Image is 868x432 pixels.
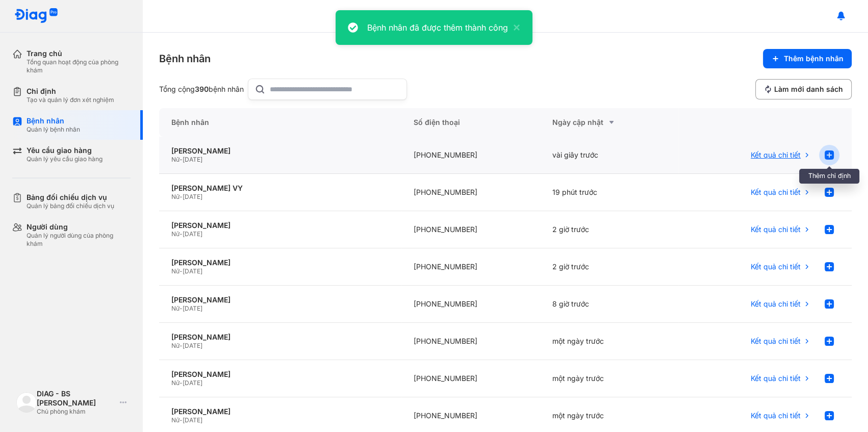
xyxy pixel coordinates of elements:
span: Thêm bệnh nhân [784,54,844,63]
div: Bệnh nhân đã được thêm thành công [367,21,508,34]
img: logo [16,392,37,413]
div: Bệnh nhân [27,116,80,125]
div: một ngày trước [540,360,679,397]
span: - [180,267,183,275]
span: [DATE] [183,416,202,424]
div: Quản lý người dùng của phòng khám [27,232,131,248]
div: [PERSON_NAME] [171,258,389,267]
div: [PERSON_NAME] [171,407,389,416]
span: Kết quả chi tiết [751,299,801,309]
span: Kết quả chi tiết [751,411,801,420]
span: Kết quả chi tiết [751,374,801,383]
div: Bảng đối chiếu dịch vụ [27,193,114,202]
div: [PHONE_NUMBER] [401,137,540,174]
span: Nữ [171,416,180,424]
div: [PHONE_NUMBER] [401,323,540,360]
button: Làm mới danh sách [755,79,852,99]
span: - [180,230,183,238]
div: 8 giờ trước [540,286,679,323]
span: Nữ [171,193,180,200]
div: [PHONE_NUMBER] [401,174,540,211]
span: [DATE] [183,193,202,200]
span: Nữ [171,342,180,349]
div: [PHONE_NUMBER] [401,286,540,323]
div: Người dùng [27,222,131,232]
span: - [180,193,183,200]
span: [DATE] [183,342,202,349]
div: [PERSON_NAME] VY [171,184,389,193]
div: Chỉ định [27,87,114,96]
div: [PERSON_NAME] [171,146,389,156]
div: Ngày cập nhật [552,116,667,129]
span: [DATE] [183,156,202,163]
span: - [180,416,183,424]
span: Nữ [171,156,180,163]
div: [PHONE_NUMBER] [401,360,540,397]
span: - [180,342,183,349]
div: Chủ phòng khám [37,408,116,416]
div: Quản lý bệnh nhân [27,125,80,134]
div: Bệnh nhân [159,108,401,137]
span: - [180,304,183,312]
span: [DATE] [183,230,202,238]
div: [PERSON_NAME] [171,221,389,230]
span: Nữ [171,230,180,238]
div: [PERSON_NAME] [171,295,389,304]
div: [PHONE_NUMBER] [401,211,540,248]
div: [PHONE_NUMBER] [401,248,540,286]
span: Nữ [171,304,180,312]
span: Nữ [171,267,180,275]
div: vài giây trước [540,137,679,174]
button: Thêm bệnh nhân [763,49,852,68]
div: Tổng cộng bệnh nhân [159,85,244,94]
span: [DATE] [183,304,202,312]
div: 2 giờ trước [540,248,679,286]
span: Làm mới danh sách [774,85,843,94]
div: [PERSON_NAME] [171,370,389,379]
button: close [508,21,520,34]
div: 2 giờ trước [540,211,679,248]
span: - [180,156,183,163]
span: Kết quả chi tiết [751,337,801,346]
span: [DATE] [183,379,202,387]
span: Kết quả chi tiết [751,225,801,234]
span: Kết quả chi tiết [751,150,801,160]
div: Yêu cầu giao hàng [27,146,103,155]
img: logo [14,8,58,24]
span: Kết quả chi tiết [751,188,801,197]
span: Nữ [171,379,180,387]
div: 19 phút trước [540,174,679,211]
span: Kết quả chi tiết [751,262,801,271]
div: DIAG - BS [PERSON_NAME] [37,389,116,408]
span: [DATE] [183,267,202,275]
div: [PERSON_NAME] [171,333,389,342]
div: Tạo và quản lý đơn xét nghiệm [27,96,114,104]
div: Số điện thoại [401,108,540,137]
span: 390 [195,85,209,93]
div: Bệnh nhân [159,52,211,66]
div: Trang chủ [27,49,131,58]
span: - [180,379,183,387]
div: Quản lý yêu cầu giao hàng [27,155,103,163]
div: Quản lý bảng đối chiếu dịch vụ [27,202,114,210]
div: Tổng quan hoạt động của phòng khám [27,58,131,74]
div: một ngày trước [540,323,679,360]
